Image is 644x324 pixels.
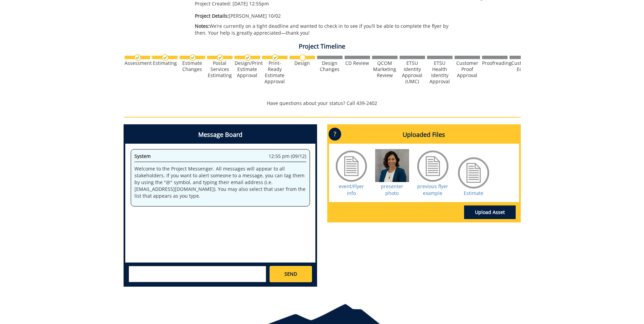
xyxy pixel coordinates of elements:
span: 12:55 pm (09/12) [269,153,306,160]
p: Have questions about your status? Call 439-2402 [124,100,521,107]
img: checkmark [189,54,196,61]
img: no [299,54,306,61]
img: checkmark [244,54,251,61]
div: CD Review [345,60,370,66]
img: checkmark [217,54,223,61]
div: ETSU Identity Approval (UMC) [400,60,425,85]
div: Estimating [152,60,178,66]
div: Customer Edits [510,60,535,72]
div: Design Changes [317,60,343,72]
a: Upload Asset [464,205,516,219]
div: Print-Ready Estimate Approval [262,60,288,85]
p: [PERSON_NAME] 10/02 [195,13,461,19]
div: Design [290,60,315,66]
div: Customer Proof Approval [455,60,480,78]
h4: Uploaded Files [329,126,519,144]
img: checkmark [272,54,278,61]
div: ETSU Health Identity Approval [427,60,453,85]
p: Welcome to the Project Messenger. All messages will appear to all stakeholders. If you want to al... [134,165,306,199]
div: Estimate Changes [180,60,205,72]
div: Postal Services Estimating [207,60,233,78]
span: Project Created: [195,0,231,7]
div: QCOM Marketing Review [372,60,398,78]
p: ? [329,128,341,141]
span: [DATE] 12:55pm [233,0,269,7]
a: previous flyer example [417,183,448,196]
span: SEND [284,271,297,277]
span: System [134,153,151,159]
span: Project Details: [195,13,229,19]
a: presenter photo [381,183,403,196]
span: Notes: [195,23,209,29]
h4: Message Board [125,126,315,144]
a: Estimate [464,190,483,196]
div: Design/Print Estimate Approval [235,60,260,78]
div: Proofreading [482,60,508,66]
a: SEND [270,266,312,282]
p: We’re currently on a tight deadline and wanted to check in to see if you’ll be able to complete t... [195,23,461,36]
a: event/Flyer info [339,183,364,196]
img: checkmark [162,54,168,61]
textarea: messageToSend [129,266,266,282]
h4: Project Timeline [124,43,521,50]
img: checkmark [134,54,141,61]
div: Assessment [125,60,150,66]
